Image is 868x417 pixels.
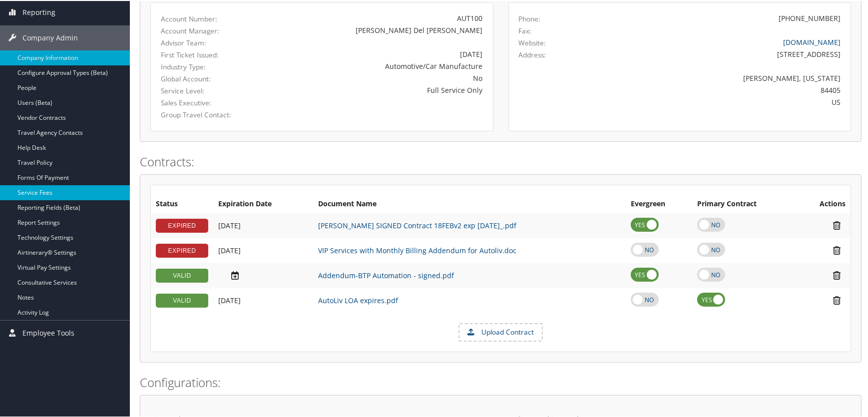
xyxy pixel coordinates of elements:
[273,60,483,70] div: Automotive/Car Manufacture
[519,49,546,59] label: Address:
[779,12,841,22] div: [PHONE_NUMBER]
[318,220,516,229] a: [PERSON_NAME] SIGNED Contract 18FEBv2 exp [DATE]_.pdf
[459,323,542,340] label: Upload Contract
[313,194,626,212] th: Document Name
[828,219,846,230] i: Remove Contract
[151,194,213,212] th: Status
[218,295,308,304] div: Add/Edit Date
[22,320,74,345] span: Employee Tools
[161,85,258,95] label: Service Level:
[273,48,483,58] div: [DATE]
[22,24,78,49] span: Company Admin
[161,109,258,119] label: Group Travel Contact:
[828,269,846,280] i: Remove Contract
[273,84,483,94] div: Full Service Only
[783,36,841,46] a: [DOMAIN_NAME]
[161,73,258,83] label: Global Account:
[161,37,258,47] label: Advisor Team:
[218,220,241,229] span: [DATE]
[603,96,841,106] div: US
[161,25,258,35] label: Account Manager:
[156,293,208,307] div: VALID
[828,294,846,305] i: Remove Contract
[318,245,516,254] a: VIP Services with Monthly Billing Addendum for Autoliv.doc
[318,295,398,304] a: AutoLiv LOA expires.pdf
[156,243,208,257] div: EXPIRED
[218,245,308,254] div: Add/Edit Date
[626,194,693,212] th: Evergreen
[273,12,483,22] div: AUT100
[156,218,208,232] div: EXPIRED
[828,244,846,255] i: Remove Contract
[273,24,483,34] div: [PERSON_NAME] Del [PERSON_NAME]
[218,269,308,280] div: Add/Edit Date
[519,13,541,23] label: Phone:
[213,194,313,212] th: Expiration Date
[161,61,258,71] label: Industry Type:
[161,49,258,59] label: First Ticket Issued:
[519,37,546,47] label: Website:
[273,72,483,82] div: No
[140,152,862,169] h2: Contracts:
[692,194,797,212] th: Primary Contract
[797,194,851,212] th: Actions
[156,268,208,282] div: VALID
[218,220,308,229] div: Add/Edit Date
[218,295,241,304] span: [DATE]
[603,72,841,82] div: [PERSON_NAME], [US_STATE]
[519,25,532,35] label: Fax:
[161,97,258,107] label: Sales Executive:
[161,13,258,23] label: Account Number:
[603,48,841,58] div: [STREET_ADDRESS]
[218,245,241,254] span: [DATE]
[140,373,862,390] h2: Configurations:
[318,270,454,279] a: Addendum-BTP Automation - signed.pdf
[603,84,841,94] div: 84405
